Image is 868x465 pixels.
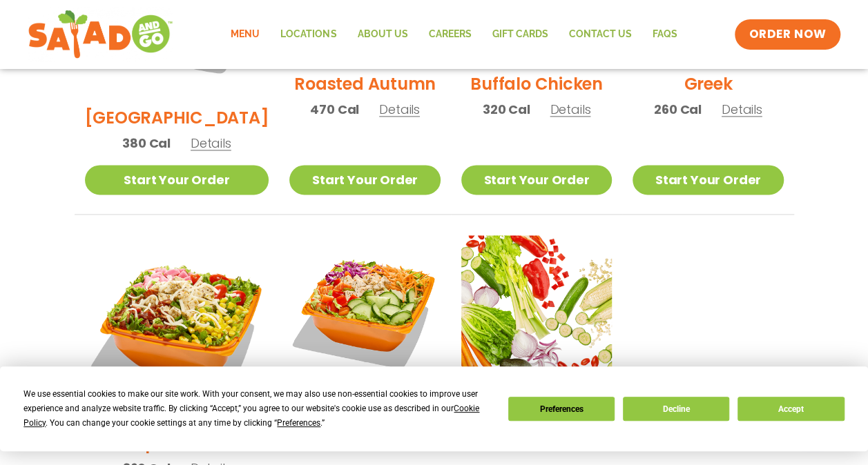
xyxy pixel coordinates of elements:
a: ORDER NOW [735,19,840,50]
a: GIFT CARDS [481,19,558,50]
button: Preferences [508,397,615,421]
a: About Us [347,19,418,50]
span: Details [379,101,420,118]
h2: Roasted Autumn [294,72,436,96]
a: Careers [418,19,481,50]
a: Start Your Order [289,165,440,195]
span: 260 Cal [654,100,702,119]
a: Start Your Order [633,165,783,195]
a: Contact Us [558,19,642,50]
a: Locations [270,19,347,50]
img: Product photo for Jalapeño Ranch Salad [85,235,269,419]
div: We use essential cookies to make our site work. With your consent, we may also use non-essential ... [23,387,491,431]
h2: Greek [684,72,732,96]
span: ORDER NOW [749,26,826,43]
span: Preferences [277,418,320,428]
button: Decline [623,397,729,421]
a: FAQs [642,19,687,50]
span: 470 Cal [310,100,359,119]
img: Product photo for Thai Salad [289,235,440,386]
span: 320 Cal [483,100,530,119]
span: Details [550,101,590,118]
nav: Menu [220,19,687,50]
h2: Buffalo Chicken [470,72,602,96]
img: Product photo for Build Your Own [461,235,612,386]
a: Start Your Order [461,165,612,195]
span: Details [722,101,762,118]
h2: [GEOGRAPHIC_DATA] [85,106,269,130]
span: 380 Cal [122,134,171,152]
a: Start Your Order [85,165,269,195]
img: new-SAG-logo-768×292 [28,7,173,62]
a: Menu [220,19,270,50]
button: Accept [737,397,844,421]
span: Details [191,135,231,152]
